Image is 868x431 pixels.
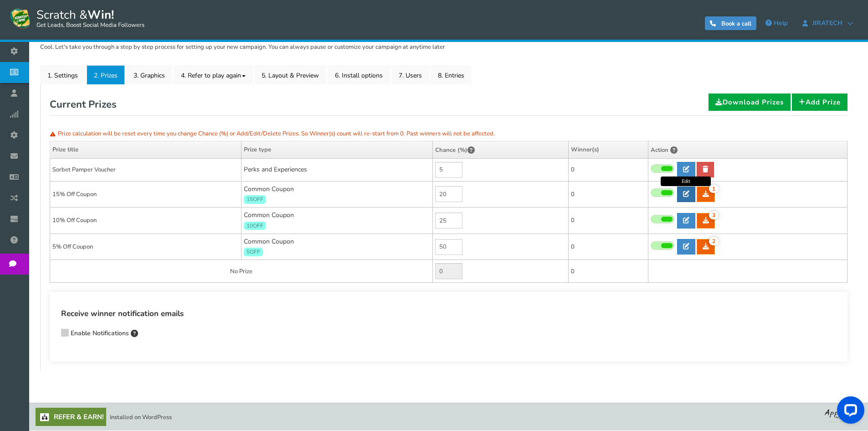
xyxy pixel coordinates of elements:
th: Prize title [50,141,241,158]
strong: Win! [87,7,114,23]
p: Cool. Let's take you through a step by step process for setting up your new campaign. You can alw... [40,43,857,52]
th: Winner(s) [568,141,648,158]
span: 10OFF [244,222,266,230]
a: 6. Install options [328,65,390,84]
td: 10% Off Coupon [50,208,241,234]
a: Add Prize [792,93,847,111]
span: Help [774,19,788,27]
a: Refer & Earn! [36,408,106,426]
div: Common Coupon [244,211,430,230]
td: 0 [568,181,648,208]
p: Prize calculation will be reset every time you change Chance (%) or Add/Edit/Delete Prizes. So Wi... [50,127,847,141]
a: Help [761,16,792,31]
td: 0 [568,208,648,234]
a: 1 [697,187,715,202]
span: 15OFF [244,195,266,204]
img: Scratch and Win [9,7,32,30]
span: Installed on WordPress [110,413,172,421]
a: 8. Entries [431,65,472,84]
span: 5OFF [244,248,263,256]
iframe: LiveChat chat widget [830,393,868,431]
div: Common Coupon [244,237,430,257]
span: Book a call [721,20,751,28]
small: Get Leads, Boost Social Media Followers [36,22,144,29]
td: 5% Off Coupon [50,234,241,260]
td: 0 [568,158,648,181]
a: Download Prizes [709,93,791,111]
a: Book a call [705,16,756,30]
span: Perks and Experiences [244,165,307,174]
h2: Current Prizes [50,93,117,115]
a: 4. Refer to play again [174,65,253,84]
th: Prize type [241,141,433,158]
a: Scratch &Win! Get Leads, Boost Social Media Followers [9,7,144,30]
th: Action [648,141,847,158]
span: 3 [709,211,719,219]
input: Value not editable [435,263,462,279]
td: Sorbet Pamper Voucher [50,158,241,181]
img: bg_logo_foot.webp [825,408,861,423]
a: 3. Graphics [126,65,172,84]
div: Edit [661,177,711,186]
td: 0 [568,260,648,283]
div: Common Coupon [244,185,430,204]
a: 3 [697,213,715,228]
td: 15% Off Coupon [50,181,241,208]
td: No Prize [50,260,433,283]
span: Enable Notifications [71,329,129,338]
a: 2. Prizes [87,65,125,84]
th: Chance (%) [433,141,569,158]
td: 0 [568,234,648,260]
a: 5. Layout & Preview [254,65,326,84]
span: JIRATECH [808,20,847,27]
span: 1 [709,185,719,193]
span: 2 [709,237,719,245]
h4: Receive winner notification emails [61,308,836,320]
a: 1. Settings [40,65,85,84]
a: 7. Users [391,65,429,84]
a: 2 [697,239,715,254]
span: Scratch & [32,7,144,30]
